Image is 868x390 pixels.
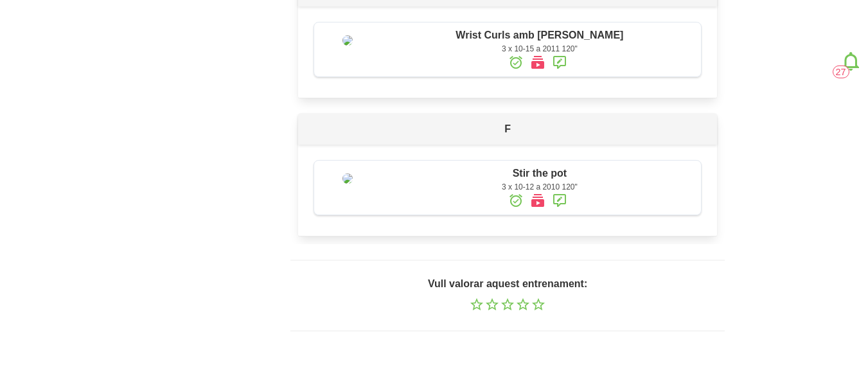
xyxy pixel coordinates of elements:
[385,181,695,193] div: 3 x 10-12 a 2010 120"
[456,30,623,40] span: Wrist Curls amb [PERSON_NAME]
[513,168,567,179] span: Stir the pot
[385,43,695,55] div: 3 x 10-15 a 2011 120"
[342,173,353,184] img: 8ea60705-12ae-42e8-83e1-4ba62b1261d5%2Factivities%2F7692-stir-the-pot-jpg.jpg
[290,276,725,292] label: Vull valorar aquest entrenament:
[342,35,353,46] img: 8ea60705-12ae-42e8-83e1-4ba62b1261d5%2Factivities%2F22151-curl-canells-manuella-jpg.jpg
[298,114,717,145] p: F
